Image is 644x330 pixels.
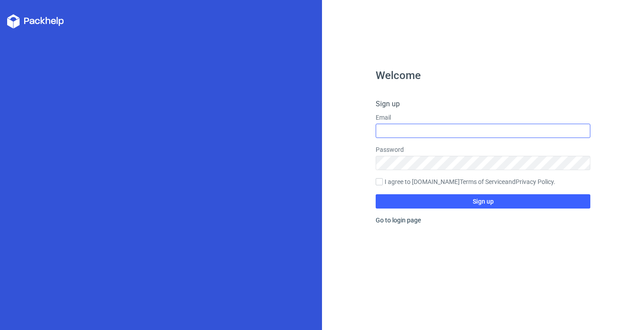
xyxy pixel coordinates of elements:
[376,217,421,224] a: Go to login page
[516,178,554,185] a: Privacy Policy
[473,198,494,205] span: Sign up
[376,145,590,154] label: Password
[460,178,505,185] a: Terms of Service
[376,177,590,187] label: I agree to [DOMAIN_NAME] and .
[376,99,590,109] h4: Sign up
[376,194,590,209] button: Sign up
[376,113,590,122] label: Email
[376,70,590,81] h1: Welcome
